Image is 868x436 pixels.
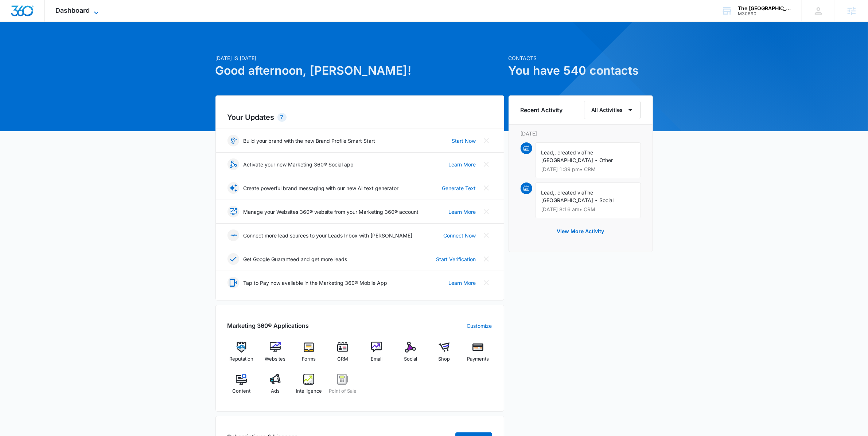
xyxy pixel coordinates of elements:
[277,113,287,122] div: 7
[244,279,388,287] p: Tap to Pay now available in the Marketing 360® Mobile App
[371,356,382,363] span: Email
[227,321,309,330] h2: Marketing 360® Applications
[227,112,492,123] h2: Your Updates
[436,255,476,263] a: Start Verification
[227,342,256,368] a: Reputation
[337,356,348,363] span: CRM
[442,184,476,192] a: Generate Text
[452,137,476,145] a: Start Now
[480,253,492,265] button: Close
[738,11,791,16] div: account id
[509,62,653,79] h1: You have 540 contacts
[464,342,492,368] a: Payments
[244,232,413,239] p: Connect more lead sources to your Leads Inbox with [PERSON_NAME]
[261,342,289,368] a: Websites
[541,207,635,212] p: [DATE] 8:16 am • CRM
[480,135,492,146] button: Close
[541,189,555,196] span: Lead,
[467,356,489,363] span: Payments
[56,7,90,14] span: Dashboard
[302,356,316,363] span: Forms
[296,388,322,395] span: Intelligence
[480,229,492,241] button: Close
[555,149,584,156] span: , created via
[550,223,612,240] button: View More Activity
[396,342,424,368] a: Social
[438,356,450,363] span: Shop
[480,182,492,194] button: Close
[261,374,289,400] a: Ads
[555,189,584,196] span: , created via
[271,388,280,395] span: Ads
[295,374,323,400] a: Intelligence
[444,232,476,239] a: Connect Now
[227,374,256,400] a: Content
[480,206,492,217] button: Close
[244,208,419,216] p: Manage your Websites 360® website from your Marketing 360® account
[449,279,476,287] a: Learn More
[229,356,253,363] span: Reputation
[480,158,492,170] button: Close
[363,342,391,368] a: Email
[480,277,492,288] button: Close
[738,5,791,11] div: account name
[541,149,555,156] span: Lead,
[509,54,653,62] p: Contacts
[449,208,476,216] a: Learn More
[265,356,285,363] span: Websites
[329,342,357,368] a: CRM
[521,130,641,137] p: [DATE]
[584,101,641,119] button: All Activities
[404,356,417,363] span: Social
[521,106,563,114] h6: Recent Activity
[541,167,635,172] p: [DATE] 1:39 pm • CRM
[244,184,399,192] p: Create powerful brand messaging with our new AI text generator
[329,374,357,400] a: Point of Sale
[430,342,458,368] a: Shop
[244,161,354,168] p: Activate your new Marketing 360® Social app
[232,388,250,395] span: Content
[467,322,492,330] a: Customize
[215,62,504,79] h1: Good afternoon, [PERSON_NAME]!
[295,342,323,368] a: Forms
[449,161,476,168] a: Learn More
[244,137,375,145] p: Build your brand with the new Brand Profile Smart Start
[329,388,357,395] span: Point of Sale
[215,54,504,62] p: [DATE] is [DATE]
[244,255,347,263] p: Get Google Guaranteed and get more leads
